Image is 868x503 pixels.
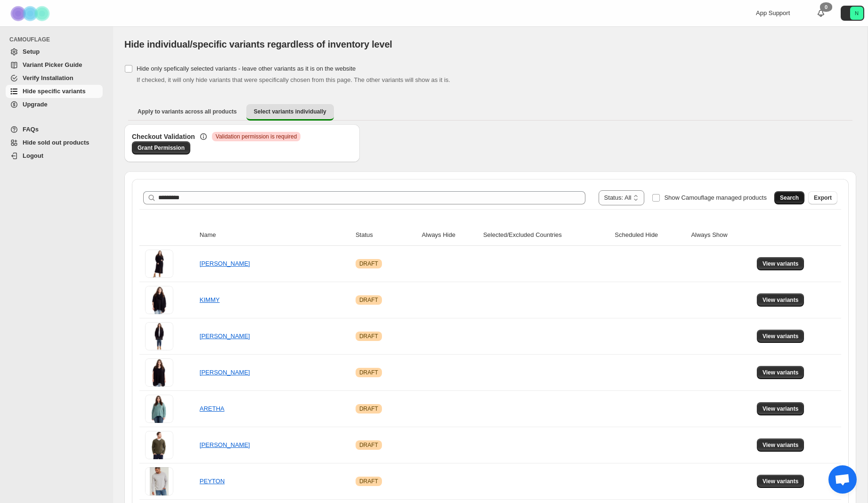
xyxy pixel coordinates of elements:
a: Grant Permission [132,141,190,154]
th: Always Hide [419,225,480,246]
span: Logout [23,152,43,159]
a: [PERSON_NAME] [200,441,250,448]
th: Scheduled Hide [612,225,688,246]
img: Camouflage [8,0,55,26]
span: Setup [23,48,40,55]
button: View variants [757,330,804,343]
span: CAMOUFLAGE [9,36,106,43]
span: Hide specific variants [23,88,86,95]
a: ARETHA [200,405,225,412]
a: Upgrade [6,98,103,111]
th: Selected/Excluded Countries [480,225,612,246]
span: DRAFT [359,441,378,449]
a: [PERSON_NAME] [200,260,250,267]
span: DRAFT [359,478,378,485]
button: Apply to variants across all products [130,104,244,119]
span: Search [780,194,799,202]
a: [PERSON_NAME] [200,369,250,376]
button: Avatar with initials N [841,6,864,21]
span: Avatar with initials N [850,7,863,20]
span: Show Camouflage managed products [664,194,767,201]
button: View variants [757,257,804,270]
span: Validation permission is required [216,133,297,140]
a: Hide specific variants [6,85,103,98]
span: View variants [763,333,799,340]
span: App Support [756,9,790,16]
span: FAQs [23,126,39,133]
span: View variants [763,260,799,268]
div: Open chat [828,465,857,494]
button: Export [808,191,837,204]
span: DRAFT [359,369,378,376]
text: N [855,10,859,16]
a: [PERSON_NAME] [200,333,250,340]
span: View variants [763,405,799,413]
span: Apply to variants across all products [138,108,237,115]
button: View variants [757,475,804,488]
a: FAQs [6,123,103,136]
span: View variants [763,478,799,485]
span: If checked, it will only hide variants that were specifically chosen from this page. The other va... [137,76,450,83]
span: View variants [763,296,799,304]
span: Hide only spefically selected variants - leave other variants as it is on the website [137,65,356,72]
span: Verify Installation [23,74,73,81]
h3: Checkout Validation [132,132,195,141]
button: View variants [757,366,804,379]
button: Select variants individually [246,104,334,121]
th: Name [197,225,353,246]
span: DRAFT [359,333,378,340]
th: Status [353,225,419,246]
span: Select variants individually [254,108,326,115]
span: DRAFT [359,405,378,413]
span: Variant Picker Guide [23,61,82,68]
a: Verify Installation [6,72,103,85]
a: Hide sold out products [6,136,103,149]
span: DRAFT [359,260,378,268]
span: DRAFT [359,296,378,304]
button: View variants [757,293,804,307]
span: Grant Permission [138,144,185,152]
a: PEYTON [200,478,225,485]
div: 0 [820,2,832,12]
span: Upgrade [23,101,48,108]
a: 0 [816,8,826,18]
span: Hide individual/specific variants regardless of inventory level [124,39,392,49]
button: Search [774,191,804,204]
a: Setup [6,45,103,58]
span: View variants [763,369,799,376]
span: Hide sold out products [23,139,89,146]
a: Logout [6,149,103,162]
a: Variant Picker Guide [6,58,103,72]
button: View variants [757,438,804,452]
span: View variants [763,441,799,449]
span: Export [814,194,832,202]
a: KIMMY [200,296,220,303]
button: View variants [757,402,804,415]
th: Always Show [688,225,754,246]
